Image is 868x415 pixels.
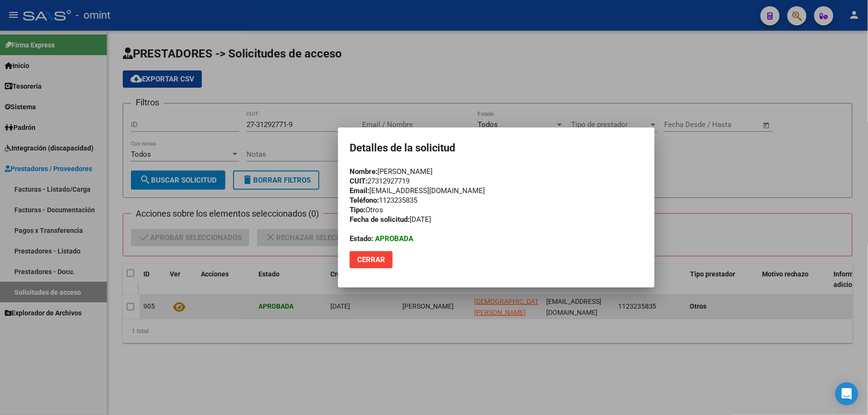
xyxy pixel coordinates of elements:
[350,139,643,157] h2: Detalles de la solicitud
[835,382,858,405] div: Open Intercom Messenger
[350,234,373,243] strong: Estado:
[375,234,413,243] strong: Aprobada
[357,255,385,264] span: Cerrar
[350,167,377,176] strong: Nombre:
[350,215,410,224] strong: Fecha de solicitud:
[350,177,367,185] strong: CUIT:
[350,251,393,268] button: Cerrar
[350,206,365,214] strong: Tipo:
[350,196,379,205] strong: Teléfono:
[350,167,643,243] div: [PERSON_NAME] 27312927719 [EMAIL_ADDRESS][DOMAIN_NAME] 1123235835 Otros [DATE]
[350,186,369,195] strong: Email:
